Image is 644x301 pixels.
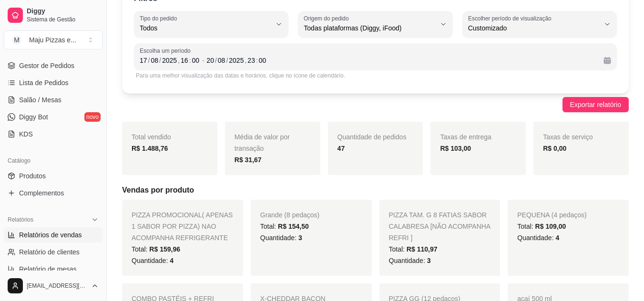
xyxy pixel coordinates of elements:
a: Salão / Mesas [4,92,102,107]
div: / [214,56,218,65]
div: hora, Data final, [246,56,256,65]
a: Relatório de mesas [4,262,102,277]
span: Diggy Bot [19,112,48,122]
span: Quantidade: [517,234,559,242]
strong: R$ 103,00 [440,145,471,152]
span: Relatório de mesas [19,264,77,274]
button: Calendário [600,53,615,68]
div: : [188,56,192,65]
span: R$ 154,50 [278,223,309,230]
strong: 47 [337,145,345,152]
span: Gestor de Pedidos [19,61,74,70]
span: Todas plataformas (Diggy, iFood) [304,23,435,33]
div: minuto, Data final, [258,56,267,65]
div: mês, Data final, [217,56,226,65]
div: ano, Data inicial, [161,56,178,65]
a: Relatório de clientes [4,244,102,260]
span: R$ 110,97 [407,245,438,253]
span: R$ 159,96 [149,245,180,253]
button: [EMAIL_ADDRESS][DOMAIN_NAME] [4,274,102,297]
button: Escolher período de visualizaçãoCustomizado [462,11,617,38]
div: hora, Data inicial, [180,56,189,65]
span: Total: [517,223,566,230]
span: Customizado [468,23,600,33]
span: Total: [260,223,309,230]
a: Complementos [4,185,102,201]
span: Complementos [19,188,64,198]
div: , [244,56,247,65]
span: PIZZA PROMOCIONAL( APENAS 1 SABOR POR PIZZA) NAO ACOMPANHA REFRIGERANTE [132,211,233,242]
span: Quantidade de pedidos [337,133,407,141]
span: 4 [170,257,174,264]
span: KDS [19,129,33,139]
span: Exportar relatório [570,99,621,110]
strong: R$ 31,67 [235,156,262,164]
label: Origem do pedido [304,14,352,22]
div: dia, Data inicial, [139,56,148,65]
div: Data inicial [140,55,200,66]
div: / [158,56,162,65]
div: dia, Data final, [205,56,215,65]
span: PEQUENA (4 pedaços) [517,211,587,219]
div: Maju Pizzas e ... [29,35,76,45]
a: Diggy Botnovo [4,109,102,125]
span: Todos [140,23,271,33]
label: Tipo do pedido [140,14,180,22]
a: KDS [4,126,102,142]
span: Quantidade: [389,257,431,264]
div: / [225,56,229,65]
a: Gestor de Pedidos [4,58,102,73]
span: [EMAIL_ADDRESS][DOMAIN_NAME] [27,282,87,290]
span: Relatórios de vendas [19,230,82,240]
span: R$ 109,00 [535,223,566,230]
a: Produtos [4,168,102,184]
div: minuto, Data inicial, [191,56,200,65]
span: Quantidade: [260,234,302,242]
span: Escolha um período [140,47,611,55]
a: Relatórios de vendas [4,227,102,243]
button: Origem do pedidoTodas plataformas (Diggy, iFood) [298,11,452,38]
button: Tipo do pedidoTodos [134,11,288,38]
div: Data final [206,55,596,66]
a: Lista de Pedidos [4,75,102,90]
div: / [147,56,151,65]
div: Para uma melhor visualização das datas e horários, clique no ícone de calendário. [136,72,615,79]
button: Select a team [4,30,102,49]
h5: Vendas por produto [122,184,629,196]
span: Relatórios [8,216,33,223]
div: : [255,56,259,65]
span: PIZZA TAM. G 8 FATIAS SABOR CALABRESA [NÃO ACOMPANHA REFRI ] [389,211,491,242]
span: Produtos [19,171,46,181]
a: DiggySistema de Gestão [4,4,102,27]
span: 3 [298,234,302,242]
span: Total: [389,245,438,253]
span: - [202,55,204,66]
span: Taxas de serviço [543,133,593,141]
span: Total vendido [132,133,171,141]
strong: R$ 1.488,76 [132,145,168,152]
span: Grande (8 pedaços) [260,211,320,219]
span: Lista de Pedidos [19,78,69,87]
div: , [177,56,181,65]
div: mês, Data inicial, [150,56,159,65]
span: Sistema de Gestão [27,16,99,23]
div: Catálogo [4,153,102,168]
span: Média de valor por transação [235,133,290,152]
span: Quantidade: [132,257,174,264]
button: Exportar relatório [562,97,629,112]
span: Relatório de clientes [19,247,80,257]
strong: R$ 0,00 [543,145,566,152]
span: Diggy [27,7,99,16]
span: Salão / Mesas [19,95,61,105]
span: M [12,35,21,45]
span: Taxas de entrega [440,133,491,141]
label: Escolher período de visualização [468,14,554,22]
span: 3 [427,257,431,264]
span: Total: [132,245,180,253]
span: 4 [555,234,559,242]
div: ano, Data final, [228,56,245,65]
